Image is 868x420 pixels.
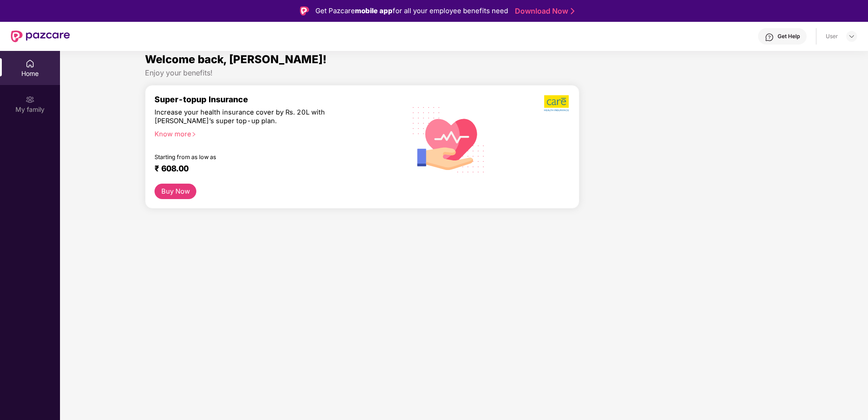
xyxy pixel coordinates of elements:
[155,108,358,126] div: Increase your health insurance cover by Rs. 20L with [PERSON_NAME]’s super top-up plan.
[155,184,196,200] button: Buy Now
[778,33,800,40] div: Get Help
[155,154,358,160] div: Starting from as low as
[25,95,35,104] img: svg+xml;base64,PHN2ZyB3aWR0aD0iMjAiIGhlaWdodD0iMjAiIHZpZXdCb3g9IjAgMCAyMCAyMCIgZmlsbD0ibm9uZSIgeG...
[145,53,327,66] span: Welcome back, [PERSON_NAME]!
[355,6,393,15] strong: mobile app
[25,59,35,68] img: svg+xml;base64,PHN2ZyBpZD0iSG9tZSIgeG1sbnM9Imh0dHA6Ly93d3cudzMub3JnLzIwMDAvc3ZnIiB3aWR0aD0iMjAiIG...
[191,132,196,137] span: right
[155,95,397,104] div: Super-topup Insurance
[544,95,570,112] img: b5dec4f62d2307b9de63beb79f102df3.png
[315,5,508,16] div: Get Pazcare for all your employee benefits need
[155,130,391,136] div: Know more
[515,6,572,16] a: Download Now
[155,164,388,175] div: ₹ 608.00
[848,33,855,40] img: svg+xml;base64,PHN2ZyBpZD0iRHJvcGRvd24tMzJ4MzIiIHhtbG5zPSJodHRwOi8vd3d3LnczLm9yZy8yMDAwL3N2ZyIgd2...
[300,6,309,15] img: Logo
[145,68,783,78] div: Enjoy your benefits!
[405,95,492,183] img: svg+xml;base64,PHN2ZyB4bWxucz0iaHR0cDovL3d3dy53My5vcmcvMjAwMC9zdmciIHhtbG5zOnhsaW5rPSJodHRwOi8vd3...
[11,30,70,42] img: New Pazcare Logo
[765,33,774,42] img: svg+xml;base64,PHN2ZyBpZD0iSGVscC0zMngzMiIgeG1sbnM9Imh0dHA6Ly93d3cudzMub3JnLzIwMDAvc3ZnIiB3aWR0aD...
[571,6,574,16] img: Stroke
[826,33,838,40] div: User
